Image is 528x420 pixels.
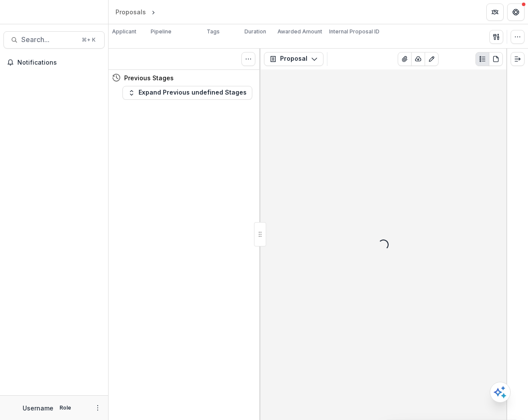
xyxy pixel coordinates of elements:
span: Search... [21,36,76,44]
span: Notifications [17,59,101,66]
button: Search... [3,31,105,49]
button: Get Help [507,3,525,21]
nav: breadcrumb [112,6,194,18]
button: Expand Previous undefined Stages [122,86,252,100]
p: Pipeline [151,28,172,36]
p: Internal Proposal ID [329,28,379,36]
button: Edit as form [425,52,439,66]
p: Tags [207,28,220,36]
button: Open AI Assistant [490,382,511,403]
p: Role [57,404,74,412]
button: Notifications [3,56,105,69]
h4: Previous Stages [124,73,174,82]
div: ⌘ + K [80,35,97,45]
p: Username [23,404,53,413]
button: Expand right [511,52,525,66]
button: Plaintext view [475,52,489,66]
button: Proposal [264,52,323,66]
button: Toggle View Cancelled Tasks [241,52,255,66]
a: Proposals [112,6,149,18]
button: PDF view [489,52,503,66]
p: Duration [244,28,266,36]
button: View Attached Files [398,52,412,66]
button: Partners [486,3,504,21]
div: Proposals [115,7,146,16]
p: Applicant [112,28,136,36]
p: Awarded Amount [277,28,322,36]
button: More [92,403,103,413]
